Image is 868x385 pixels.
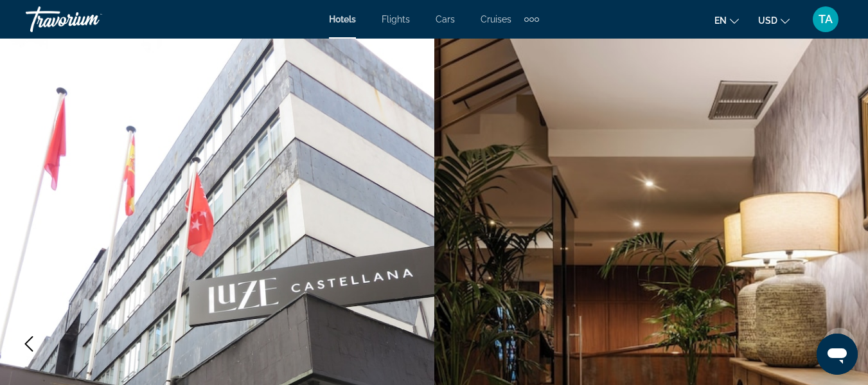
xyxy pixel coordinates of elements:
[758,15,777,26] span: USD
[524,9,539,30] button: Extra navigation items
[819,13,833,26] span: TA
[817,334,858,375] iframe: Button to launch messaging window
[13,328,45,360] button: Previous image
[436,14,455,24] a: Cars
[26,3,154,36] a: Travorium
[823,328,855,360] button: Next image
[481,14,511,24] a: Cruises
[714,15,727,26] span: en
[809,6,842,33] button: User Menu
[714,11,739,30] button: Change language
[758,11,790,30] button: Change currency
[329,14,356,24] a: Hotels
[382,14,410,24] a: Flights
